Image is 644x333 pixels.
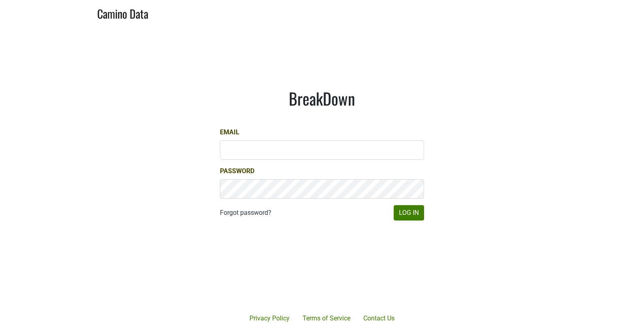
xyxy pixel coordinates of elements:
[220,166,254,176] label: Password
[296,310,357,327] a: Terms of Service
[394,205,424,221] button: Log In
[220,127,239,137] label: Email
[243,310,296,327] a: Privacy Policy
[220,89,424,108] h1: BreakDown
[97,3,148,22] a: Camino Data
[357,310,401,327] a: Contact Us
[220,208,271,218] a: Forgot password?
